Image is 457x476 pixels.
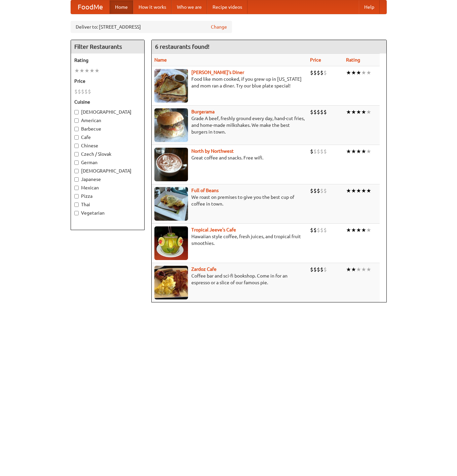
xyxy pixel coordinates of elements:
[74,194,79,198] input: Pizza
[361,187,366,194] li: ★
[74,168,141,174] label: [DEMOGRAPHIC_DATA]
[191,148,234,154] a: North by Northwest
[74,169,79,173] input: [DEMOGRAPHIC_DATA]
[74,110,79,114] input: [DEMOGRAPHIC_DATA]
[154,148,188,181] img: north.jpg
[366,148,371,155] li: ★
[81,88,84,95] li: $
[346,69,351,76] li: ★
[71,0,110,14] a: FoodMe
[366,226,371,234] li: ★
[155,43,210,50] ng-pluralize: 6 restaurants found!
[346,266,351,273] li: ★
[191,70,244,75] b: [PERSON_NAME]'s Diner
[317,108,320,116] li: $
[346,108,351,116] li: ★
[74,186,79,190] input: Mexican
[74,210,141,216] label: Vegetarian
[310,187,313,194] li: $
[356,226,361,234] li: ★
[74,193,141,199] label: Pizza
[346,187,351,194] li: ★
[323,108,327,116] li: $
[346,148,351,155] li: ★
[71,40,144,53] h4: Filter Restaurants
[74,88,78,95] li: $
[154,266,188,299] img: zardoz.jpg
[84,67,89,74] li: ★
[317,266,320,273] li: $
[154,272,305,286] p: Coffee bar and sci-fi bookshop. Come in for an espresso or a slice of our famous pie.
[351,266,356,273] li: ★
[74,184,141,191] label: Mexican
[88,88,91,95] li: $
[320,69,323,76] li: $
[74,134,141,141] label: Cafe
[320,226,323,234] li: $
[154,115,305,135] p: Grade A beef, freshly ground every day, hand-cut fries, and home-made milkshakes. We make the bes...
[89,67,94,74] li: ★
[320,108,323,116] li: $
[310,148,313,155] li: $
[74,177,79,182] input: Japanese
[351,187,356,194] li: ★
[359,0,380,14] a: Help
[74,67,79,74] li: ★
[323,226,327,234] li: $
[351,69,356,76] li: ★
[74,203,79,207] input: Thai
[346,226,351,234] li: ★
[74,109,141,115] label: [DEMOGRAPHIC_DATA]
[74,117,141,124] label: American
[356,187,361,194] li: ★
[154,69,188,103] img: sallys.jpg
[74,152,79,156] input: Czech / Slovak
[74,78,141,84] h5: Price
[317,69,320,76] li: $
[323,266,327,273] li: $
[74,142,141,149] label: Chinese
[71,21,232,33] div: Deliver to: [STREET_ADDRESS]
[356,69,361,76] li: ★
[351,226,356,234] li: ★
[74,176,141,183] label: Japanese
[313,266,317,273] li: $
[154,154,305,161] p: Great coffee and snacks. Free wifi.
[356,148,361,155] li: ★
[366,266,371,273] li: ★
[310,108,313,116] li: $
[310,69,313,76] li: $
[356,108,361,116] li: ★
[74,211,79,215] input: Vegetarian
[351,148,356,155] li: ★
[191,188,219,193] a: Full of Beans
[313,69,317,76] li: $
[366,108,371,116] li: ★
[154,194,305,207] p: We roast on premises to give you the best cup of coffee in town.
[94,67,100,74] li: ★
[211,24,227,30] a: Change
[74,127,79,131] input: Barbecue
[366,187,371,194] li: ★
[154,226,188,260] img: jeeves.jpg
[366,69,371,76] li: ★
[310,57,321,63] a: Price
[78,88,81,95] li: $
[310,266,313,273] li: $
[356,266,361,273] li: ★
[323,69,327,76] li: $
[84,88,88,95] li: $
[154,187,188,221] img: beans.jpg
[313,187,317,194] li: $
[191,109,215,114] a: Burgerama
[74,160,79,165] input: German
[320,187,323,194] li: $
[361,148,366,155] li: ★
[74,125,141,132] label: Barbecue
[154,108,188,142] img: burgerama.jpg
[191,227,236,232] b: Tropical Jeeve's Cafe
[361,226,366,234] li: ★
